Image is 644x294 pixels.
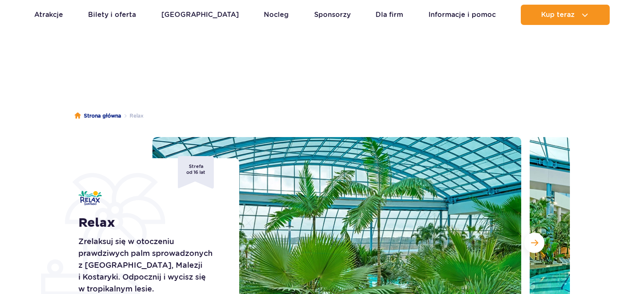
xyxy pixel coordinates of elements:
li: Relax [121,112,144,120]
button: Kup teraz [521,5,610,25]
img: Relax [78,191,102,205]
h1: Relax [78,215,220,231]
a: Strona główna [75,112,121,120]
span: Strefa od 16 lat [178,156,214,189]
a: Sponsorzy [314,5,351,25]
button: Następny slajd [524,233,544,253]
a: [GEOGRAPHIC_DATA] [161,5,239,25]
a: Informacje i pomoc [428,5,496,25]
a: Nocleg [264,5,289,25]
span: Kup teraz [541,11,575,19]
a: Dla firm [376,5,403,25]
a: Atrakcje [34,5,63,25]
a: Bilety i oferta [88,5,136,25]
